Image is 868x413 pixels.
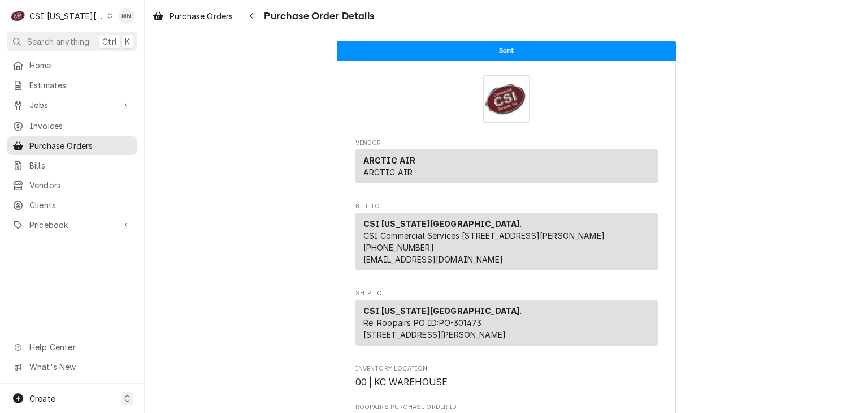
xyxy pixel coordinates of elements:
div: Bill To [355,213,658,275]
span: Purchase Orders [170,10,233,22]
div: Purchase Order Vendor [355,139,658,188]
strong: CSI [US_STATE][GEOGRAPHIC_DATA]. [363,219,522,229]
span: K [125,36,130,48]
span: 00 | KC WAREHOUSE [355,377,448,388]
a: Go to Help Center [7,338,137,356]
span: What's New [29,361,131,373]
a: Invoices [7,117,137,135]
div: CSI Kansas City.'s Avatar [10,8,26,24]
span: Home [29,59,132,71]
a: Home [7,56,137,75]
a: Clients [7,196,137,214]
span: Re: Roopairs PO ID: PO-301473 [363,318,482,328]
span: Ctrl [102,36,117,48]
span: Pricebook [29,219,115,231]
span: Sent [499,47,514,54]
span: Bills [29,160,132,171]
span: Bill To [355,202,658,211]
a: [EMAIL_ADDRESS][DOMAIN_NAME] [363,255,503,264]
span: Ship To [355,289,658,298]
span: Estimates [29,79,132,91]
span: C [124,393,130,405]
div: MN [119,8,134,24]
a: Vendors [7,176,137,195]
div: Purchase Order Bill To [355,202,658,276]
span: Help Center [29,341,131,353]
strong: CSI [US_STATE][GEOGRAPHIC_DATA]. [363,306,522,316]
span: Purchase Order Details [261,8,374,24]
span: Jobs [29,99,115,111]
a: [PHONE_NUMBER] [363,243,434,252]
div: Vendor [355,149,658,183]
div: Inventory Location [355,364,658,389]
span: ARCTIC AIR [363,167,413,177]
div: Ship To [355,300,658,346]
div: Bill To [355,213,658,270]
span: Roopairs Purchase Order ID [355,403,658,412]
div: Status [337,41,676,61]
div: Vendor [355,149,658,188]
span: Inventory Location [355,376,658,389]
a: Go to Jobs [7,96,137,114]
a: Purchase Orders [7,136,137,155]
img: Logo [483,75,530,123]
div: Melissa Nehls's Avatar [119,8,134,24]
span: Create [29,394,55,403]
span: Inventory Location [355,364,658,373]
strong: ARCTIC AIR [363,156,416,165]
span: Vendor [355,139,658,148]
span: Clients [29,199,132,211]
div: Purchase Order Ship To [355,289,658,351]
div: Ship To [355,300,658,350]
span: Purchase Orders [29,140,132,152]
a: Purchase Orders [148,7,237,25]
span: Invoices [29,120,132,132]
a: Go to What's New [7,358,137,376]
button: Search anythingCtrlK [7,32,137,51]
button: Navigate back [242,7,261,25]
a: Go to Pricebook [7,216,137,234]
div: C [10,8,26,24]
span: Vendors [29,179,132,191]
a: Estimates [7,76,137,94]
span: Search anything [27,36,89,48]
div: CSI [US_STATE][GEOGRAPHIC_DATA]. [29,10,104,22]
a: Bills [7,156,137,175]
span: [STREET_ADDRESS][PERSON_NAME] [363,330,506,339]
span: CSI Commercial Services [STREET_ADDRESS][PERSON_NAME] [363,231,605,240]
